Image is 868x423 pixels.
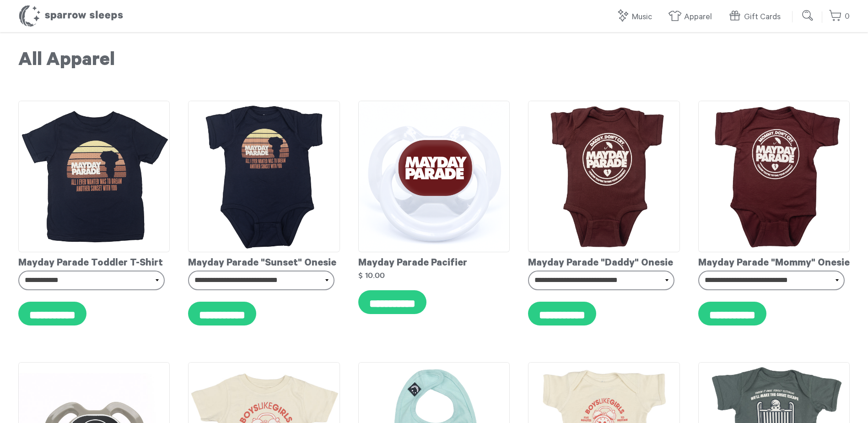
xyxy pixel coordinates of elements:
[358,271,385,279] strong: $ 10.00
[358,101,510,252] img: MaydayParadePacifierMockup_grande.png
[18,101,170,252] img: MaydayParade-SunsetToddlerT-shirt_grande.png
[188,252,340,271] div: Mayday Parade "Sunset" Onesie
[18,5,124,27] h1: Sparrow Sleeps
[188,101,340,252] img: MaydayParade-SunsetOnesie_grande.png
[799,6,817,25] input: Submit
[528,101,679,252] img: Mayday_Parade_-_Daddy_Onesie_grande.png
[668,7,717,27] a: Apparel
[698,101,850,252] img: Mayday_Parade_-_Mommy_Onesie_grande.png
[698,252,850,271] div: Mayday Parade "Mommy" Onesie
[358,252,510,271] div: Mayday Parade Pacifier
[728,7,785,27] a: Gift Cards
[528,252,679,271] div: Mayday Parade "Daddy" Onesie
[18,252,170,271] div: Mayday Parade Toddler T-Shirt
[829,7,850,27] a: 0
[616,7,657,27] a: Music
[18,50,850,73] h1: All Apparel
